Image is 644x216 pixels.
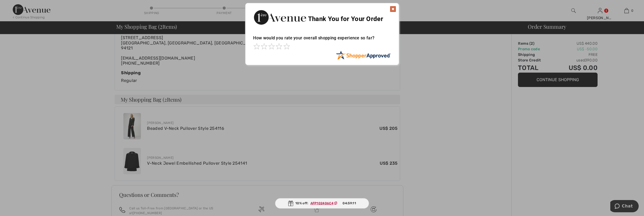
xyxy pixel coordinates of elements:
[343,201,356,206] span: 04:59:11
[310,201,334,205] ins: AFP102406C4
[253,30,391,51] div: How would you rate your overall shopping experience so far?
[253,9,306,26] img: Thank You for Your Order
[288,201,293,206] img: Gift.svg
[390,6,396,12] img: x
[12,4,23,9] span: Chat
[275,198,369,209] div: 10% off:
[308,15,383,23] span: Thank You for Your Order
